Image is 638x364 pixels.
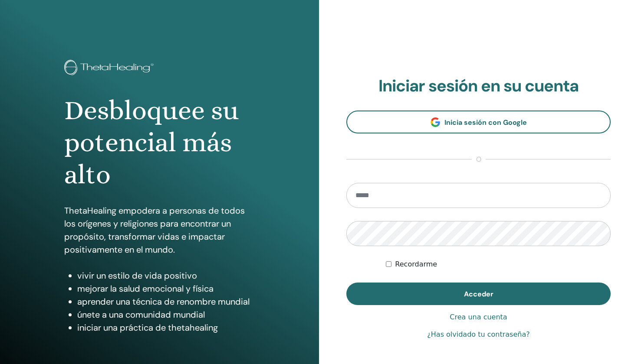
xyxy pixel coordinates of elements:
span: o [472,154,486,165]
li: vivir un estilo de vida positivo [77,269,255,282]
h1: Desbloquee su potencial más alto [64,94,255,191]
h2: Iniciar sesión en su cuenta [346,76,611,96]
label: Recordarme [395,259,437,270]
button: Acceder [346,283,611,305]
div: Mantenerme autenticado indefinidamente o hasta cerrar la sesión manualmente [386,259,611,270]
a: Inicia sesión con Google [346,110,611,133]
li: únete a una comunidad mundial [77,308,255,321]
a: Crea una cuenta [450,312,507,322]
li: mejorar la salud emocional y física [77,282,255,295]
li: iniciar una práctica de thetahealing [77,321,255,334]
a: ¿Has olvidado tu contraseña? [427,329,529,340]
span: Inicia sesión con Google [444,118,527,127]
li: aprender una técnica de renombre mundial [77,295,255,308]
span: Acceder [464,289,493,299]
p: ThetaHealing empodera a personas de todos los orígenes y religiones para encontrar un propósito, ... [64,204,255,256]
